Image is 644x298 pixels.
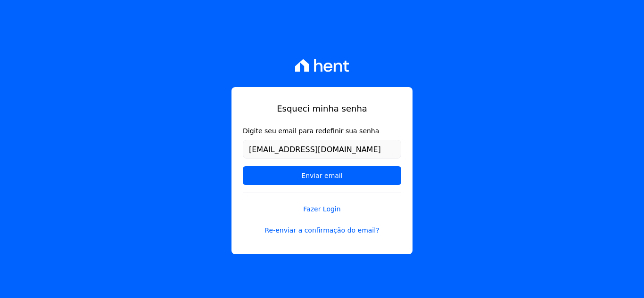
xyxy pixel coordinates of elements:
[243,193,401,214] a: Fazer Login
[243,102,401,115] h1: Esqueci minha senha
[243,140,401,159] input: Email
[243,226,401,235] a: Re-enviar a confirmação do email?
[243,166,401,185] input: Enviar email
[243,126,401,136] label: Digite seu email para redefinir sua senha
